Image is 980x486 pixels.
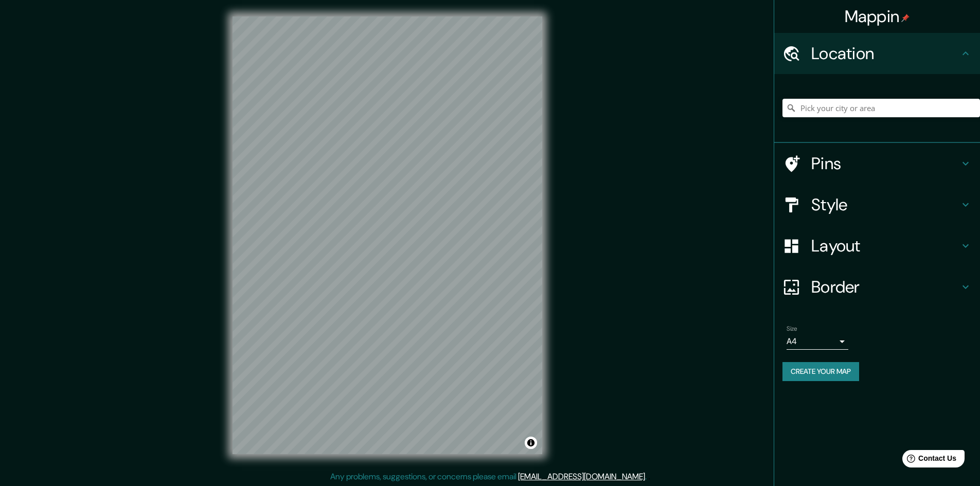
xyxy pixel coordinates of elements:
div: Style [774,184,980,225]
h4: Style [811,194,959,215]
h4: Pins [811,153,959,174]
label: Size [787,325,797,333]
div: Location [774,33,980,74]
h4: Border [811,277,959,297]
div: . [648,471,650,483]
div: Layout [774,225,980,266]
p: Any problems, suggestions, or concerns please email . [330,471,647,483]
h4: Layout [811,236,959,256]
div: . [647,471,648,483]
canvas: Map [233,16,542,454]
h4: Mappin [845,6,910,27]
div: Pins [774,143,980,184]
button: Toggle attribution [525,437,537,449]
input: Pick your city or area [782,99,980,117]
div: A4 [787,333,848,350]
button: Create your map [782,362,859,381]
h4: Location [811,43,959,64]
iframe: Help widget launcher [888,446,969,475]
img: pin-icon.png [901,14,910,22]
a: [EMAIL_ADDRESS][DOMAIN_NAME] [518,471,645,482]
div: Border [774,266,980,308]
